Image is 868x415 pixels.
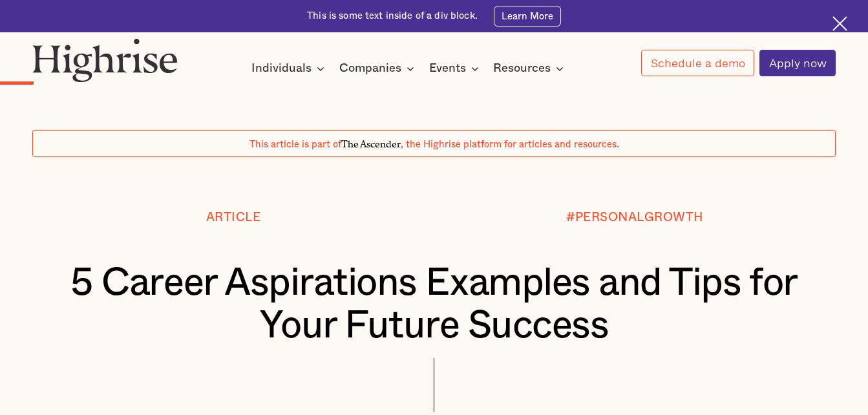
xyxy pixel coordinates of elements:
img: Cross icon [832,16,847,31]
div: Events [429,61,483,76]
div: Article [206,211,261,225]
div: Companies [339,61,401,76]
img: Highrise logo [32,38,178,82]
div: Resources [493,61,567,76]
span: , the Highrise platform for articles and resources. [401,140,619,149]
h1: 5 Career Aspirations Examples and Tips for Your Future Success [66,262,802,348]
div: Individuals [251,61,328,76]
div: Events [429,61,466,76]
a: Learn More [494,6,561,27]
span: This article is part of [249,140,341,149]
div: This is some text inside of a div block. [307,10,478,23]
div: Resources [493,61,551,76]
a: Schedule a demo [641,50,754,76]
a: Apply now [759,50,835,76]
div: #PERSONALGROWTH [566,211,703,225]
div: Companies [339,61,418,76]
span: The Ascender [341,136,401,148]
div: Individuals [251,61,312,76]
